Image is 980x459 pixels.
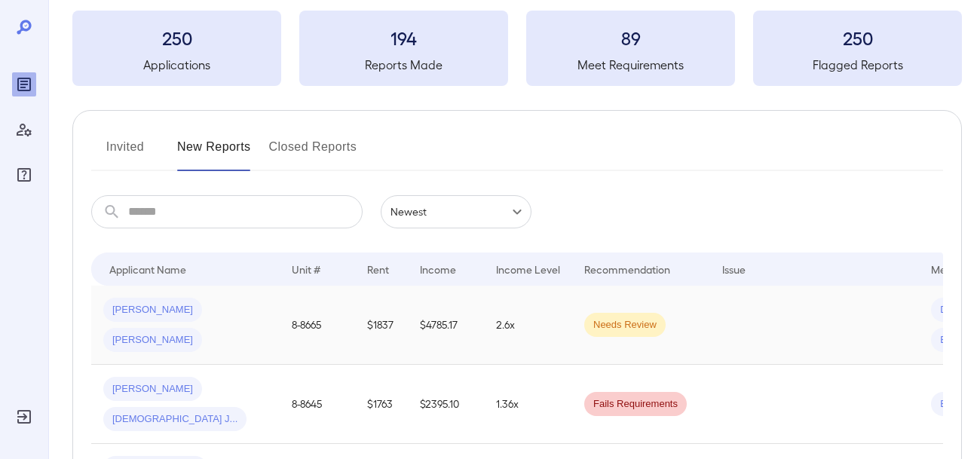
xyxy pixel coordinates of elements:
[103,412,247,427] span: [DEMOGRAPHIC_DATA] J...
[103,333,202,347] span: [PERSON_NAME]
[420,260,456,278] div: Income
[109,260,186,278] div: Applicant Name
[584,260,670,278] div: Recommendation
[280,365,355,444] td: 8-8645
[72,26,281,50] h3: 250
[269,135,357,171] button: Closed Reports
[72,56,281,74] h5: Applications
[408,286,484,365] td: $4785.17
[292,260,320,278] div: Unit #
[381,195,531,228] div: Newest
[722,260,746,278] div: Issue
[496,260,560,278] div: Income Level
[12,405,36,429] div: Log Out
[103,303,202,317] span: [PERSON_NAME]
[355,286,408,365] td: $1837
[103,382,202,396] span: [PERSON_NAME]
[177,135,251,171] button: New Reports
[526,56,735,74] h5: Meet Requirements
[299,56,508,74] h5: Reports Made
[931,260,968,278] div: Method
[91,135,159,171] button: Invited
[12,118,36,142] div: Manage Users
[12,72,36,96] div: Reports
[367,260,391,278] div: Rent
[584,318,666,332] span: Needs Review
[584,397,687,412] span: Fails Requirements
[526,26,735,50] h3: 89
[280,286,355,365] td: 8-8665
[484,286,572,365] td: 2.6x
[484,365,572,444] td: 1.36x
[753,56,962,74] h5: Flagged Reports
[299,26,508,50] h3: 194
[12,163,36,187] div: FAQ
[408,365,484,444] td: $2395.10
[355,365,408,444] td: $1763
[753,26,962,50] h3: 250
[72,11,962,86] summary: 250Applications194Reports Made89Meet Requirements250Flagged Reports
